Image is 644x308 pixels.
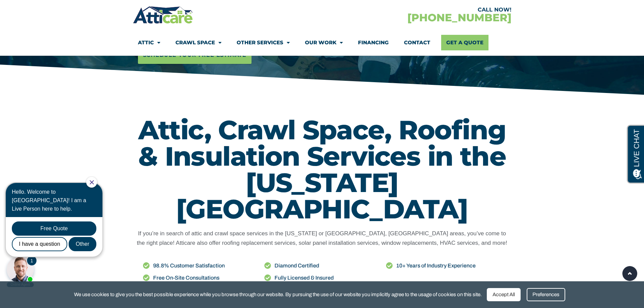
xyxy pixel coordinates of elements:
[3,176,112,288] iframe: Chat Invitation
[151,261,225,270] span: 98.8% Customer Satisfaction
[395,261,476,270] span: 10+ Years of Industry Experience
[273,274,334,282] span: Fully Licensed & Insured
[305,35,343,50] a: Our Work
[273,261,319,270] span: Diamond Certified
[358,35,389,50] a: Financing
[322,7,511,13] div: CALL NOW!
[175,35,221,50] a: Crawl Space
[404,35,430,50] a: Contact
[17,5,54,14] span: Opens a chat window
[487,288,521,301] div: Accept All
[151,274,219,282] span: Free On-Site Consultations
[136,117,508,222] h1: Attic, Crawl Space, Roofing & Insulation Services in the [US_STATE][GEOGRAPHIC_DATA]
[237,35,290,50] a: Other Services
[441,35,488,50] a: Get A Quote
[138,35,160,50] a: Attic
[136,229,508,248] p: If you’re in search of attic and crawl space services in the [US_STATE] or [GEOGRAPHIC_DATA], [GE...
[527,288,565,301] div: Preferences
[74,290,482,299] span: We use cookies to give you the best possible experience while you browse through our website. By ...
[138,35,506,50] nav: Menu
